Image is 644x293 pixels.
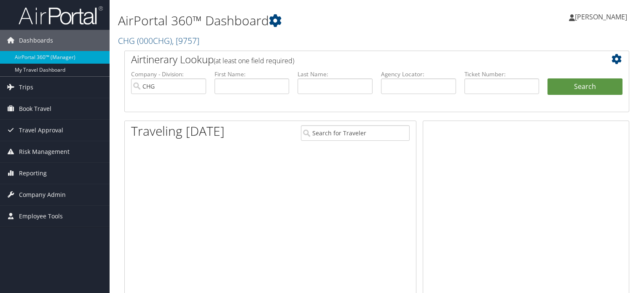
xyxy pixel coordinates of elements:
[172,35,199,46] span: , [ 9757 ]
[19,184,66,205] span: Company Admin
[19,163,47,184] span: Reporting
[19,77,33,98] span: Trips
[131,70,206,78] label: Company - Division:
[118,35,199,46] a: CHG
[131,122,225,140] h1: Traveling [DATE]
[214,56,294,65] span: (at least one field required)
[547,78,623,95] button: Search
[575,12,627,22] span: [PERSON_NAME]
[19,120,63,141] span: Travel Approval
[19,5,103,25] img: airportal-logo.png
[301,125,410,141] input: Search for Traveler
[19,141,70,162] span: Risk Management
[464,70,539,78] label: Ticket Number:
[131,52,580,67] h2: Airtinerary Lookup
[19,98,51,119] span: Book Travel
[569,4,636,30] a: [PERSON_NAME]
[137,35,172,46] span: ( 000CHG )
[19,206,63,227] span: Employee Tools
[298,70,373,78] label: Last Name:
[215,70,290,78] label: First Name:
[381,70,456,78] label: Agency Locator:
[118,12,463,30] h1: AirPortal 360™ Dashboard
[19,30,53,51] span: Dashboards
